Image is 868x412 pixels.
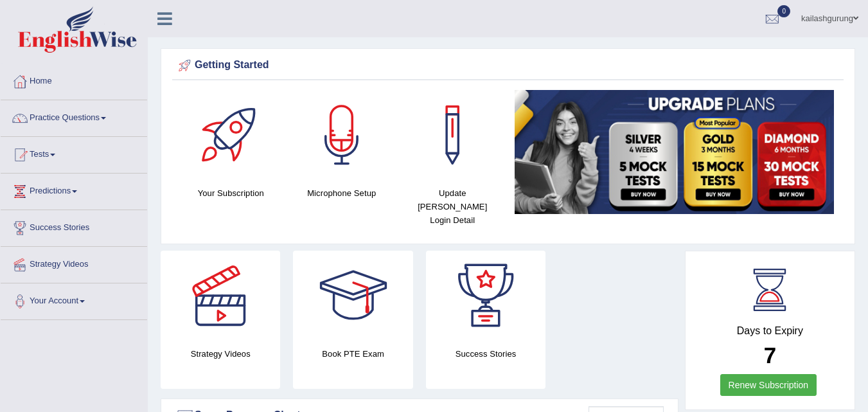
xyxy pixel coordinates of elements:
a: Practice Questions [1,100,147,132]
h4: Success Stories [426,347,545,361]
h4: Update [PERSON_NAME] Login Detail [403,186,502,227]
a: Strategy Videos [1,247,147,279]
a: Success Stories [1,210,147,242]
b: 7 [764,343,776,368]
a: Tests [1,137,147,169]
span: 0 [777,5,790,17]
a: Your Account [1,283,147,316]
a: Renew Subscription [720,374,817,396]
h4: Book PTE Exam [293,347,412,361]
h4: Strategy Videos [161,347,280,361]
h4: Microphone Setup [293,186,391,200]
a: Predictions [1,174,147,206]
h4: Your Subscription [182,186,280,200]
h4: Days to Expiry [700,325,840,337]
div: Getting Started [175,56,840,75]
img: small5.jpg [515,90,835,214]
a: Home [1,64,147,96]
